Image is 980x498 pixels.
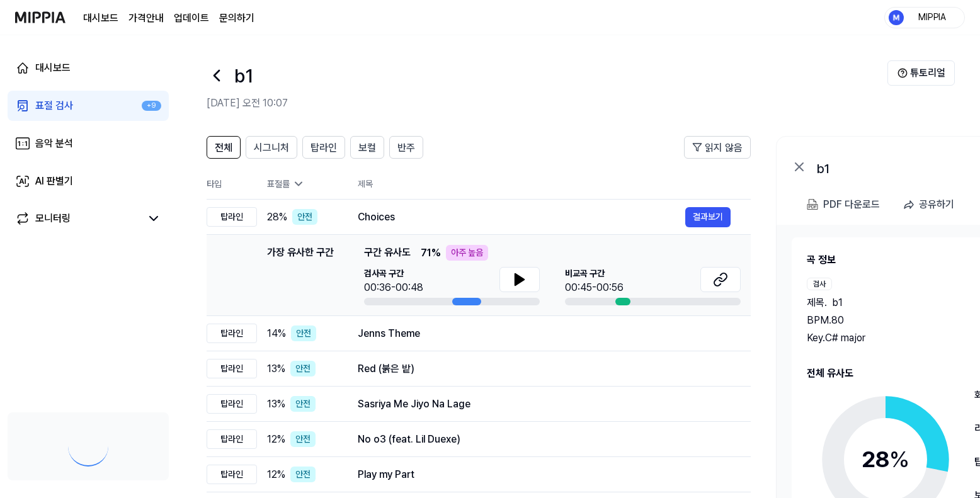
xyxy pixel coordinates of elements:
[364,245,411,261] span: 구간 유사도
[862,443,909,477] div: 28
[292,209,317,225] div: 안전
[35,60,71,76] div: 대시보드
[207,359,257,378] div: 탑라인
[207,96,887,111] h2: [DATE] 오전 10:07
[832,295,843,310] span: b1
[358,210,685,225] div: Choices
[364,267,423,280] span: 검사곡 구간
[358,361,731,376] div: Red (붉은 밭)
[267,210,287,225] span: 28 %
[290,396,316,412] div: 안전
[565,267,624,280] span: 비교곡 구간
[234,62,253,90] h1: b1
[358,169,751,199] th: 제목
[302,136,345,159] button: 탑라인
[889,10,904,25] img: profile
[358,467,731,482] div: Play my Part
[8,166,169,196] a: AI 판별기
[290,361,316,376] div: 안전
[823,196,880,213] div: PDF 다운로드
[397,140,415,156] span: 반주
[219,11,254,26] a: 문의하기
[807,295,827,310] span: 제목 .
[8,91,169,121] a: 표절 검사+9
[897,192,964,217] button: 공유하기
[35,211,71,226] div: 모니터링
[350,136,384,159] button: 보컬
[887,60,955,86] button: 튜토리얼
[807,331,964,346] div: Key. C# major
[246,136,297,159] button: 시그니처
[889,446,909,473] span: %
[804,192,882,217] button: PDF 다운로드
[8,53,169,83] a: 대시보드
[807,313,964,328] div: BPM. 80
[565,280,624,295] div: 00:45-00:56
[15,211,141,226] a: 모니터링
[207,394,257,414] div: 탑라인
[35,98,73,113] div: 표절 검사
[267,178,338,191] div: 표절률
[207,207,257,227] div: 탑라인
[446,245,488,261] div: 아주 높음
[290,431,316,447] div: 안전
[897,68,908,78] img: Help
[421,246,441,261] span: 71 %
[884,7,965,28] button: profileMIPPIA
[389,136,423,159] button: 반주
[807,199,818,210] img: PDF Download
[358,432,731,447] div: No o3 (feat. Lil Duexe)
[267,245,334,305] div: 가장 유사한 구간
[267,397,285,412] span: 13 %
[8,128,169,159] a: 음악 분석
[291,325,316,341] div: 안전
[267,432,285,447] span: 12 %
[807,278,832,290] div: 검사
[174,11,209,26] a: 업데이트
[908,10,957,24] div: MIPPIA
[207,136,241,159] button: 전체
[705,140,743,156] span: 읽지 않음
[358,326,731,341] div: Jenns Theme
[207,465,257,484] div: 탑라인
[358,397,731,412] div: Sasriya Me Jiyo Na Lage
[358,140,376,156] span: 보컬
[215,140,232,156] span: 전체
[83,11,118,26] a: 대시보드
[254,140,289,156] span: 시그니처
[207,429,257,449] div: 탑라인
[128,11,164,26] button: 가격안내
[35,136,73,151] div: 음악 분석
[207,169,257,200] th: 타입
[267,326,286,341] span: 14 %
[207,324,257,343] div: 탑라인
[684,136,751,159] button: 읽지 않음
[35,174,73,189] div: AI 판별기
[919,196,954,213] div: 공유하기
[685,207,731,227] button: 결과보기
[267,361,285,376] span: 13 %
[311,140,337,156] span: 탑라인
[290,467,316,482] div: 안전
[142,101,161,111] div: +9
[364,280,423,295] div: 00:36-00:48
[267,467,285,482] span: 12 %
